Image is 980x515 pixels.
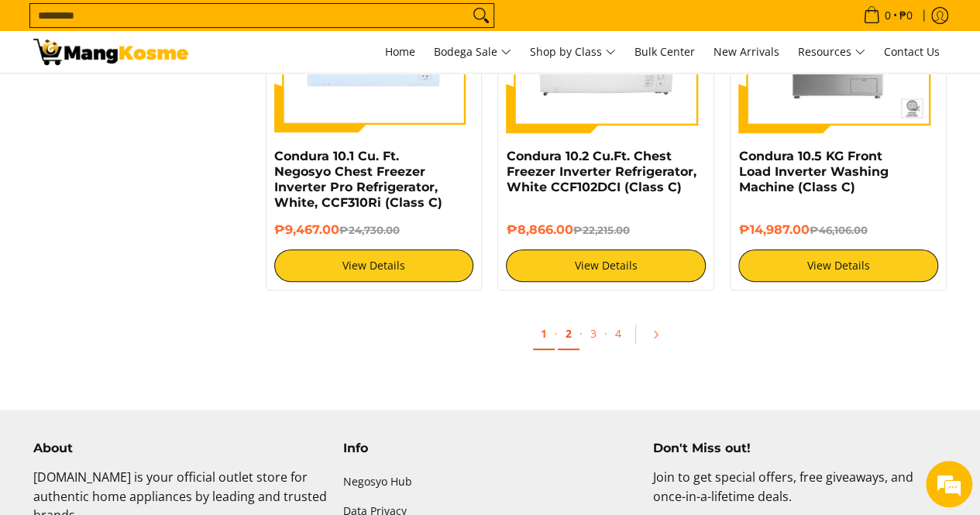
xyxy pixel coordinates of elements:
[434,43,511,62] span: Bodega Sale
[506,249,706,282] a: View Details
[790,31,873,73] a: Resources
[714,44,779,59] span: New Arrivals
[579,326,583,341] span: ·
[738,149,888,194] a: Condura 10.5 KG Front Load Inverter Washing Machine (Class C)
[530,43,616,62] span: Shop by Class
[555,326,558,341] span: ·
[339,224,400,236] del: ₱24,730.00
[573,224,629,236] del: ₱22,215.00
[533,318,555,350] a: 1
[809,224,867,236] del: ₱46,106.00
[426,31,519,73] a: Bodega Sale
[33,39,188,65] img: Class C Home &amp; Business Appliances: Up to 70% Off l Mang Kosme
[274,222,474,238] h6: ₱9,467.00
[627,31,703,73] a: Bulk Center
[882,10,893,21] span: 0
[798,43,865,62] span: Resources
[204,31,947,73] nav: Main Menu
[706,31,787,73] a: New Arrivals
[604,326,607,341] span: ·
[652,441,947,456] h4: Don't Miss out!
[897,10,915,21] span: ₱0
[33,441,328,456] h4: About
[506,149,696,194] a: Condura 10.2 Cu.Ft. Chest Freezer Inverter Refrigerator, White CCF102DCI (Class C)
[274,249,474,282] a: View Details
[469,4,493,27] button: Search
[738,222,938,238] h6: ₱14,987.00
[607,318,629,348] a: 4
[506,222,706,238] h6: ₱8,866.00
[884,44,940,59] span: Contact Us
[634,44,695,59] span: Bulk Center
[583,318,604,348] a: 3
[558,318,579,350] a: 2
[274,149,442,210] a: Condura 10.1 Cu. Ft. Negosyo Chest Freezer Inverter Pro Refrigerator, White, CCF310Ri (Class C)
[254,8,291,45] div: Minimize live chat window
[90,157,214,314] span: We're online!
[343,441,638,456] h4: Info
[81,87,260,107] div: Chat with us now
[858,7,917,24] span: •
[738,249,938,282] a: View Details
[258,314,955,363] ul: Pagination
[8,347,295,401] textarea: Type your message and hit 'Enter'
[377,31,423,73] a: Home
[385,44,415,59] span: Home
[343,468,638,497] a: Negosyo Hub
[876,31,947,73] a: Contact Us
[522,31,624,73] a: Shop by Class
